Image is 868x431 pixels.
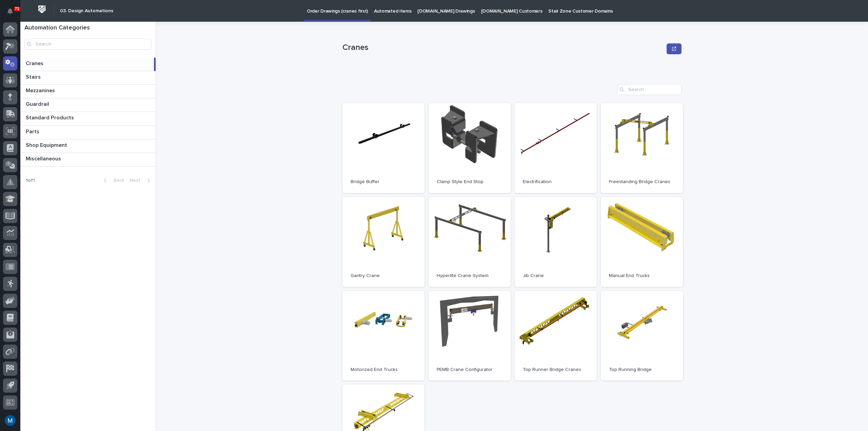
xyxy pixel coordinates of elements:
button: Next [127,177,156,183]
p: Miscellaneous [26,154,62,162]
p: Shop Equipment [26,141,68,149]
h2: 03. Design Automations [60,8,113,14]
p: PEMB Crane Configurator [437,367,502,373]
a: CranesCranes [20,58,156,71]
button: users-avatar [3,413,17,428]
p: Electrification [523,179,589,185]
p: Top Running Bridge [609,367,675,373]
button: Notifications [3,4,17,18]
a: Top Runner Bridge Cranes [515,291,597,381]
p: Freestanding Bridge Cranes [609,179,675,185]
a: PartsParts [20,126,156,139]
p: Manual End Trucks [609,273,675,279]
p: Stairs [26,73,42,80]
a: GuardrailGuardrail [20,98,156,112]
a: Bridge Buffer [342,103,425,193]
p: Bridge Buffer [351,179,416,185]
p: Cranes [342,43,664,53]
a: Jib Crane [515,197,597,287]
img: Workspace Logo [36,3,48,16]
span: Next [130,178,144,183]
a: Freestanding Bridge Cranes [601,103,683,193]
p: Hyperlite Crane System [437,273,502,279]
p: 1 of 1 [20,172,40,189]
a: Manual End Trucks [601,197,683,287]
p: 71 [15,6,19,11]
a: Top Running Bridge [601,291,683,381]
p: Gantry Crane [351,273,416,279]
div: Notifications71 [8,8,17,19]
p: Cranes [26,59,45,67]
input: Search [617,84,682,95]
p: Parts [26,127,41,135]
a: Standard ProductsStandard Products [20,112,156,125]
span: Back [110,178,124,183]
h1: Automation Categories [24,24,152,32]
a: MiscellaneousMiscellaneous [20,153,156,166]
p: Standard Products [26,113,75,121]
a: Gantry Crane [342,197,425,287]
input: Search [24,39,152,50]
a: Electrification [515,103,597,193]
p: Clamp Style End Stop [437,179,502,185]
p: Mezzanines [26,86,56,94]
p: Top Runner Bridge Cranes [523,367,589,373]
button: Back [98,177,127,183]
p: Jib Crane [523,273,589,279]
a: MezzaninesMezzanines [20,85,156,98]
a: Shop EquipmentShop Equipment [20,139,156,153]
a: StairsStairs [20,71,156,85]
a: Motorized End Trucks [342,291,425,381]
p: Motorized End Trucks [351,367,416,373]
a: PEMB Crane Configurator [429,291,511,381]
a: Hyperlite Crane System [429,197,511,287]
p: Guardrail [26,100,51,107]
a: Clamp Style End Stop [429,103,511,193]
